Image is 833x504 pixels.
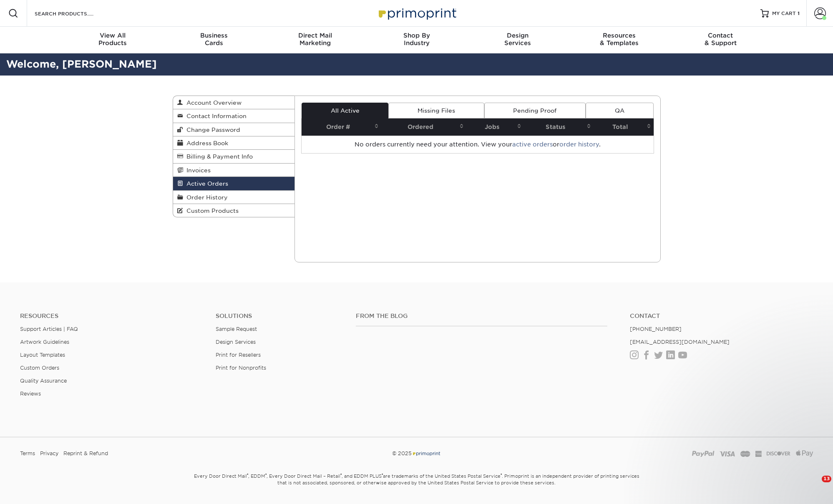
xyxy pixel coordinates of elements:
sup: ® [247,473,248,477]
a: BusinessCards [163,27,264,53]
span: MY CART [772,10,796,17]
a: Contact [630,312,813,320]
div: Products [62,32,164,47]
sup: ® [501,473,502,477]
sup: ® [382,473,383,477]
a: Layout Templates [20,352,65,358]
span: Order History [183,194,228,201]
div: Cards [163,32,264,47]
a: Privacy [40,447,58,460]
th: Order # [302,118,381,136]
a: Direct MailMarketing [264,27,366,53]
a: Address Book [173,136,295,150]
span: Change Password [183,126,240,133]
th: Total [594,118,653,136]
div: Services [467,32,569,47]
td: No orders currently need your attention. View your or . [302,136,654,153]
a: active orders [512,141,553,148]
span: Address Book [183,140,228,146]
span: Resources [569,32,670,39]
div: Marketing [264,32,366,47]
div: & Templates [569,32,670,47]
a: Quality Assurance [20,378,67,384]
a: Artwork Guidelines [20,339,69,345]
a: [EMAIL_ADDRESS][DOMAIN_NAME] [630,339,730,345]
a: Contact Information [173,109,295,123]
a: Account Overview [173,96,295,109]
span: 13 [822,476,831,482]
a: QA [586,103,653,118]
span: View All [62,32,164,39]
div: © 2025 [282,447,551,460]
a: Support Articles | FAQ [20,326,78,332]
a: Missing Files [388,103,484,118]
img: Primoprint [412,450,441,456]
img: Primoprint [375,4,458,22]
a: Billing & Payment Info [173,150,295,163]
a: Print for Resellers [216,352,261,358]
a: Reviews [20,391,41,397]
h4: Solutions [216,312,343,320]
span: Design [467,32,569,39]
th: Jobs [466,118,524,136]
span: Account Overview [183,99,242,106]
a: Custom Orders [20,365,59,371]
a: View AllProducts [62,27,164,53]
a: Reprint & Refund [63,447,108,460]
a: Custom Products [173,204,295,217]
a: order history [559,141,599,148]
a: Change Password [173,123,295,136]
a: Invoices [173,164,295,177]
a: Contact& Support [670,27,771,53]
a: All Active [302,103,388,118]
a: Design Services [216,339,256,345]
a: Shop ByIndustry [366,27,467,53]
span: Contact [670,32,771,39]
th: Status [524,118,594,136]
span: Billing & Payment Info [183,153,253,160]
span: Custom Products [183,207,239,214]
span: Invoices [183,167,211,174]
a: [PHONE_NUMBER] [630,326,682,332]
a: Pending Proof [484,103,586,118]
span: Direct Mail [264,32,366,39]
a: Print for Nonprofits [216,365,266,371]
a: Terms [20,447,35,460]
input: SEARCH PRODUCTS..... [34,8,115,18]
div: & Support [670,32,771,47]
span: Active Orders [183,180,228,187]
span: Business [163,32,264,39]
span: Contact Information [183,113,247,119]
sup: ® [265,473,267,477]
span: Shop By [366,32,467,39]
a: Order History [173,191,295,204]
h4: From the Blog [356,312,607,320]
a: Active Orders [173,177,295,190]
a: Resources& Templates [569,27,670,53]
div: Industry [366,32,467,47]
a: DesignServices [467,27,569,53]
h4: Resources [20,312,203,320]
span: 1 [798,10,800,16]
iframe: Intercom live chat [805,476,825,496]
th: Ordered [381,118,466,136]
a: Sample Request [216,326,257,332]
sup: ® [340,473,342,477]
